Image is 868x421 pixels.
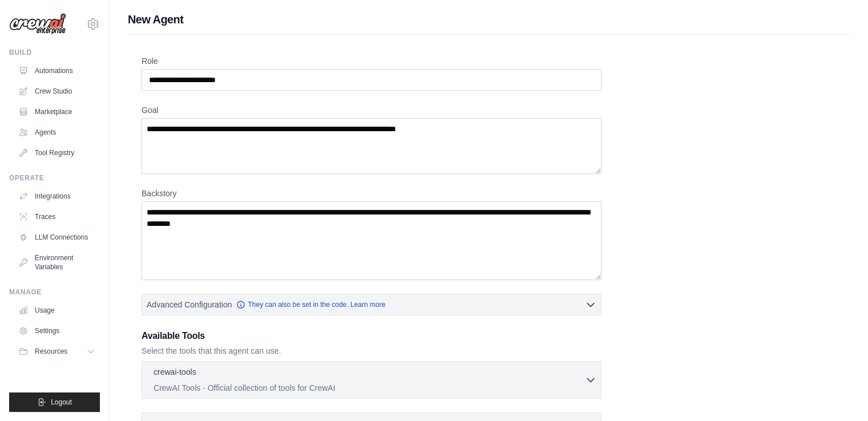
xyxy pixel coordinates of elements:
a: Crew Studio [14,82,100,100]
p: crewai-tools [154,366,196,378]
span: Logout [51,398,72,407]
h1: New Agent [128,11,850,27]
a: Usage [14,301,100,319]
a: They can also be set in the code. Learn more [236,300,385,309]
a: Tool Registry [14,144,100,162]
a: Traces [14,208,100,226]
div: Operate [9,173,100,183]
a: Marketplace [14,103,100,121]
button: Advanced Configuration They can also be set in the code. Learn more [142,294,601,315]
span: Resources [35,347,67,356]
label: Role [142,55,601,67]
div: Manage [9,288,100,297]
a: Integrations [14,187,100,205]
a: Automations [14,62,100,80]
button: Logout [9,392,100,412]
a: Environment Variables [14,249,100,276]
label: Backstory [142,188,601,199]
label: Goal [142,104,601,116]
button: Resources [14,342,100,361]
p: CrewAI Tools - Official collection of tools for CrewAI [154,382,585,394]
h3: Available Tools [142,329,601,343]
p: Select the tools that this agent can use. [142,345,601,357]
span: Advanced Configuration [147,299,232,310]
a: Settings [14,322,100,340]
a: LLM Connections [14,228,100,246]
div: Build [9,48,100,57]
button: crewai-tools CrewAI Tools - Official collection of tools for CrewAI [147,366,596,394]
a: Agents [14,123,100,141]
img: Logo [9,13,66,35]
